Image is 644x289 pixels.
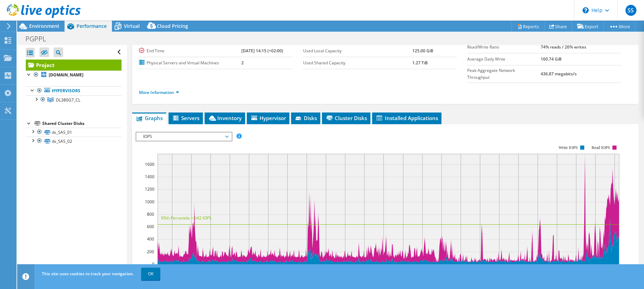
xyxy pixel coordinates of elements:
[152,261,154,267] text: 0
[139,47,242,54] label: End Time
[583,7,589,13] svg: \n
[124,23,140,29] span: Virtual
[26,137,122,146] a: ds_SAS_02
[376,115,438,121] span: Installed Applications
[541,44,586,50] b: 74% reads / 26% writes
[26,86,122,95] a: Hypervisors
[139,60,242,66] label: Physical Servers and Virtual Machines
[147,211,154,217] text: 800
[541,71,577,77] b: 436.87 megabits/s
[591,145,610,150] text: Read IOPS
[603,21,635,32] a: More
[157,23,188,29] span: Cloud Pricing
[77,23,107,29] span: Performance
[145,186,154,192] text: 1200
[303,60,412,66] label: Used Shared Capacity
[26,71,122,79] a: [DOMAIN_NAME]
[412,60,428,66] b: 1.27 TiB
[511,21,544,32] a: Reports
[467,56,540,63] label: Average Daily Write
[139,89,179,95] a: More Information
[26,60,122,71] a: Project
[303,47,412,54] label: Used Local Capacity
[145,161,154,167] text: 1600
[325,115,367,121] span: Cluster Disks
[140,132,228,141] span: IOPS
[147,236,154,242] text: 400
[625,5,636,16] span: SS
[145,199,154,205] text: 1000
[412,48,433,54] b: 125.00 GiB
[42,271,134,277] span: This site uses cookies to track your navigation.
[42,119,122,128] div: Shared Cluster Disks
[29,23,59,29] span: Environment
[26,128,122,137] a: ds_SAS_01
[544,21,572,32] a: Share
[147,249,154,255] text: 200
[141,268,160,280] a: OK
[467,44,540,51] label: Read/Write Ratio
[250,115,286,121] span: Hypervisor
[26,95,122,104] a: DL380G7_CL
[161,215,211,221] text: 95th Percentile = 642 IOPS
[56,97,80,103] span: DL380G7_CL
[22,35,57,43] h1: PGPPL
[559,145,578,150] text: Write IOPS
[136,115,163,121] span: Graphs
[208,115,242,121] span: Inventory
[241,48,283,54] b: [DATE] 14:15 (+02:00)
[147,224,154,229] text: 600
[295,115,317,121] span: Disks
[467,67,540,81] label: Peak Aggregate Network Throughput
[241,60,244,66] b: 2
[541,56,562,62] b: 160.74 GiB
[49,72,83,78] b: [DOMAIN_NAME]
[145,174,154,180] text: 1400
[172,115,199,121] span: Servers
[572,21,604,32] a: Export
